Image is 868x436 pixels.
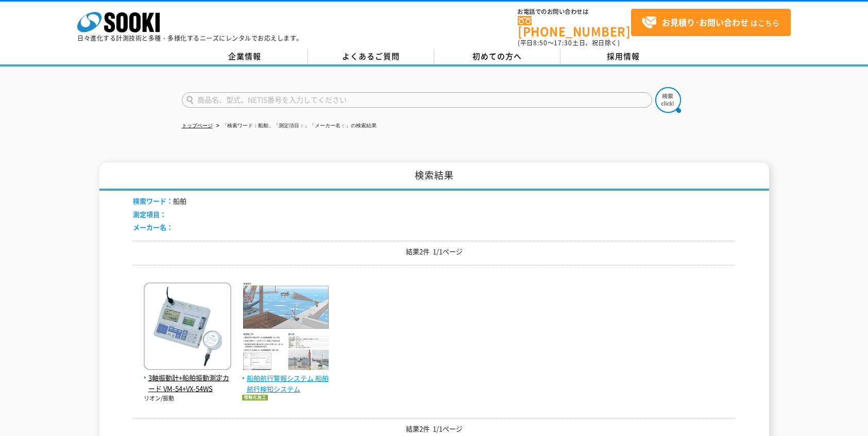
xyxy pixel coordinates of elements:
[554,38,572,47] span: 17:30
[133,246,736,257] p: 結果2件 1/1ページ
[308,49,434,64] a: よくあるご質問
[182,92,652,108] input: 商品名、型式、NETIS番号を入力してください
[182,123,213,128] a: トップページ
[631,9,791,36] a: お見積り･お問い合わせはこちら
[144,282,231,373] img: VM-54+VX-54WS
[655,87,681,113] img: btn_search.png
[133,222,173,232] span: メーカー名：
[242,373,330,395] span: 船舶航行警報システム 船舶航行検知システム
[662,16,748,28] strong: お見積り･お問い合わせ
[242,362,330,394] a: 船舶航行警報システム 船舶航行検知システム
[144,362,231,394] a: 3軸振動計+船舶振動測定カード VM-54+VX-54WS
[133,209,166,219] span: 測定項目：
[133,196,173,206] span: 検索ワード：
[434,49,560,64] a: 初めての方へ
[99,162,769,191] h1: 検索結果
[242,282,330,373] img: 船舶航行警報システム 船舶航行検知システム
[77,35,303,41] p: 日々進化する計測技術と多種・多様化するニーズにレンタルでお応えします。
[533,38,548,47] span: 8:50
[133,196,186,207] li: 船舶
[472,51,522,62] span: 初めての方へ
[144,373,231,394] span: 3軸振動計+船舶振動測定カード VM-54+VX-54WS
[182,49,308,64] a: 企業情報
[518,9,631,15] span: お電話でのお問い合わせは
[133,424,736,434] p: 結果2件 1/1ページ
[560,49,687,64] a: 採用情報
[641,15,779,30] span: はこちら
[214,121,377,131] li: 「検索ワード：船舶」「測定項目：」「メーカー名：」の検索結果
[242,395,268,400] img: 情報化施工
[144,394,231,403] p: リオン/振動
[518,38,620,47] span: (平日 ～ 土日、祝日除く)
[518,16,631,37] a: [PHONE_NUMBER]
